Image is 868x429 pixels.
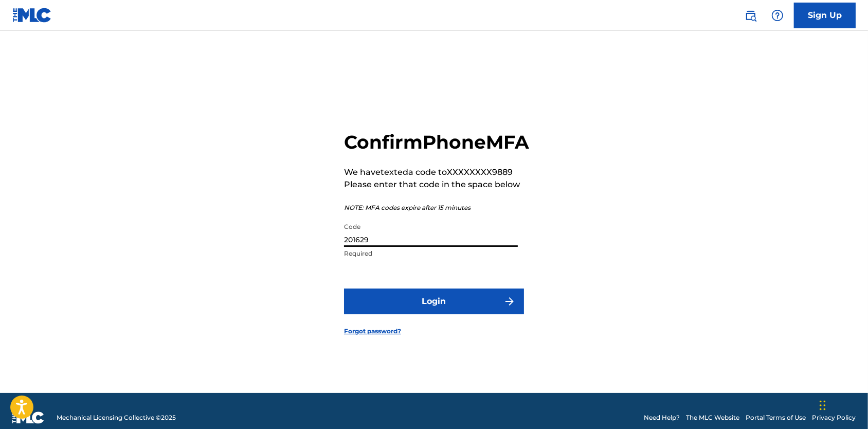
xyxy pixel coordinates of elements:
[746,413,806,422] a: Portal Terms of Use
[812,413,856,422] a: Privacy Policy
[344,203,529,212] p: NOTE: MFA codes expire after 15 minutes
[817,380,868,429] iframe: Chat Widget
[12,412,44,424] img: logo
[503,295,516,308] img: f7272a7cc735f4ea7f67.svg
[767,5,788,26] div: Help
[57,413,176,422] span: Mechanical Licensing Collective © 2025
[794,3,856,28] a: Sign Up
[12,8,52,23] img: MLC Logo
[745,9,757,22] img: search
[344,327,401,336] a: Forgot password?
[344,131,529,154] h2: Confirm Phone MFA
[820,390,826,421] div: Drag
[344,249,518,258] p: Required
[344,178,529,191] p: Please enter that code in the space below
[644,413,680,422] a: Need Help?
[771,9,784,22] img: help
[740,5,761,26] a: Public Search
[344,289,524,314] button: Login
[686,413,739,422] a: The MLC Website
[344,166,529,178] p: We have texted a code to XXXXXXXX9889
